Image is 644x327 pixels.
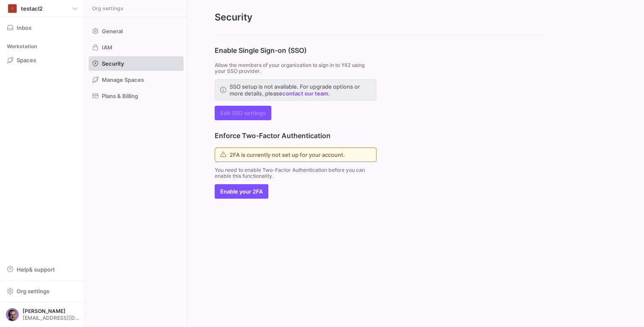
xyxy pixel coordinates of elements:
a: Manage Spaces [89,72,184,87]
p: You need to enable Two-Factor Authentication before you can enable this functionality. [215,167,377,179]
span: 2FA is currently not set up for your account. [230,151,345,158]
h3: Enforce Two-Factor Authentication [215,130,377,141]
span: Inbox [17,24,32,31]
span: Spaces [17,57,36,64]
button: Org settings [3,284,81,298]
div: Workstation [3,40,81,53]
span: IAM [102,44,112,51]
a: Security [89,56,184,71]
span: testacl2 [21,5,43,12]
span: [EMAIL_ADDRESS][DOMAIN_NAME] [23,315,79,321]
a: Org settings [3,289,81,295]
span: Enable your 2FA [220,188,263,195]
button: https://storage.googleapis.com/y42-prod-data-exchange/images/9mlvGdob1SBuJGjnK24K4byluFUhBXBzD3rX... [3,306,81,324]
span: Manage Spaces [102,76,144,83]
a: Spaces [3,53,81,67]
span: Org settings [92,6,124,12]
span: SSO setup is not available. For upgrade options or more details, please . [230,83,371,97]
a: IAM [89,40,184,55]
span: General [102,28,123,35]
span: Plans & Billing [102,93,138,99]
button: Enable your 2FA [215,184,268,199]
span: [PERSON_NAME] [23,308,79,314]
span: Org settings [17,288,49,295]
h3: Enable Single Sign-on (SSO) [215,45,377,55]
button: Inbox [3,20,81,35]
h2: Security [215,10,543,24]
a: General [89,24,184,38]
span: Security [102,60,124,67]
img: https://storage.googleapis.com/y42-prod-data-exchange/images/9mlvGdob1SBuJGjnK24K4byluFUhBXBzD3rX... [6,308,19,321]
button: Help& support [3,262,81,277]
a: Plans & Billing [89,89,184,103]
p: Allow the members of your organization to sign in to Y42 using your SSO provider. [215,62,377,74]
div: T [8,4,17,13]
span: Help & support [17,266,55,273]
button: contact our team [282,90,328,97]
